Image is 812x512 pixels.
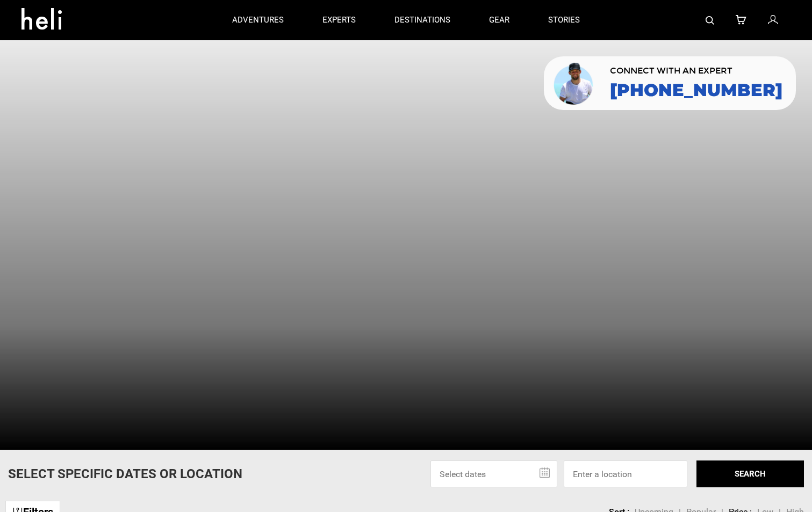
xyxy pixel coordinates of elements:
p: Select Specific Dates Or Location [8,465,242,483]
p: experts [322,14,356,26]
input: Select dates [430,460,557,487]
span: CONNECT WITH AN EXPERT [610,67,782,75]
a: [PHONE_NUMBER] [610,81,782,100]
button: SEARCH [696,460,804,487]
p: adventures [232,14,284,26]
img: contact our team [552,61,597,106]
p: destinations [394,14,450,26]
img: search-bar-icon.svg [706,16,714,25]
input: Enter a location [564,460,687,487]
